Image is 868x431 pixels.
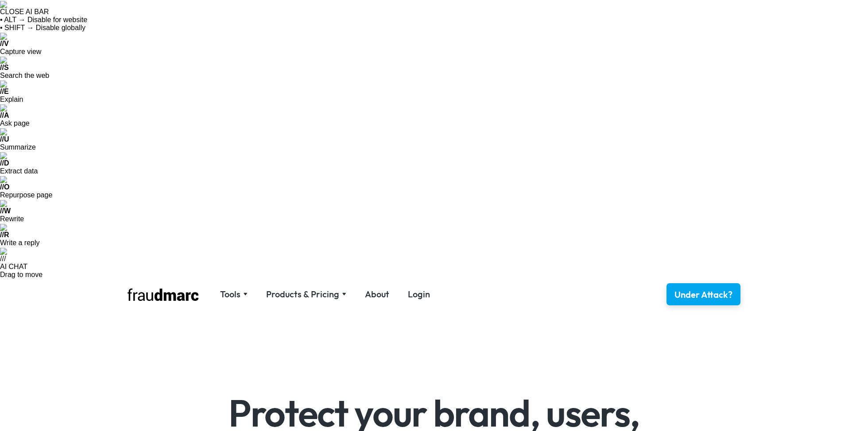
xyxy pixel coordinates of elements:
[408,288,430,300] a: Login
[674,289,732,301] div: Under Attack?
[220,288,240,300] div: Tools
[666,283,740,305] a: Under Attack?
[266,288,346,300] div: Products & Pricing
[365,288,389,300] a: About
[266,288,339,300] div: Products & Pricing
[220,288,248,300] div: Tools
